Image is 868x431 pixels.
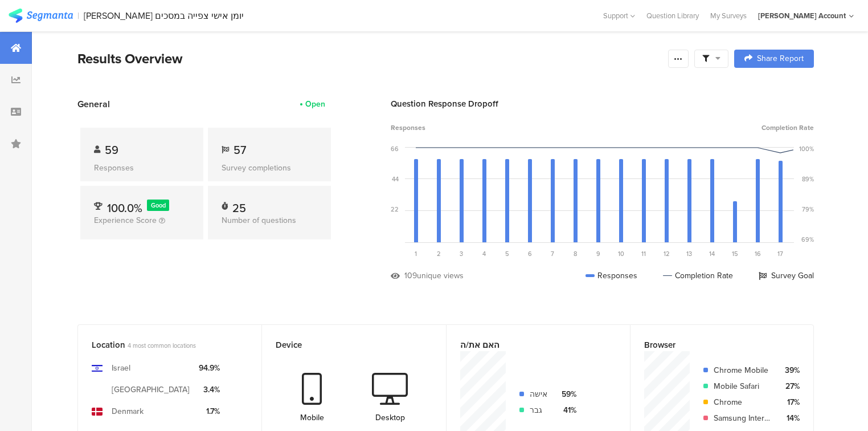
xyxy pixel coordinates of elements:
div: 1.7% [199,405,220,417]
div: Chrome Mobile [714,364,771,376]
div: אישה [530,388,547,400]
span: 6 [528,249,532,258]
div: [GEOGRAPHIC_DATA] [112,384,190,396]
div: 66 [391,144,399,153]
span: 7 [551,249,554,258]
div: 59% [556,388,576,400]
div: Completion Rate [663,270,733,282]
div: 27% [780,380,800,392]
span: Share Report [757,55,804,63]
div: Responses [586,270,637,282]
div: 44 [392,174,399,184]
span: 12 [664,249,670,258]
span: 9 [596,249,600,258]
div: Samsung Internet [714,412,771,424]
div: Browser [644,339,781,351]
span: Responses [391,123,425,133]
div: Denmark [112,405,144,417]
div: האם את/ה [460,339,597,351]
span: 5 [505,249,509,258]
div: Location [92,339,229,351]
div: Survey Goal [759,270,814,282]
span: Number of questions [222,214,296,226]
span: 15 [732,249,738,258]
div: Mobile Safari [714,380,771,392]
span: 4 [482,249,486,258]
a: Question Library [641,10,705,21]
span: Completion Rate [761,123,814,133]
span: 11 [641,249,646,258]
span: 13 [686,249,692,258]
div: 14% [780,412,800,424]
div: Desktop [375,412,405,424]
div: Chrome [714,396,771,408]
div: Question Response Dropoff [391,97,814,110]
div: 89% [802,174,814,184]
div: unique views [417,270,464,282]
div: [PERSON_NAME] Account [758,10,846,21]
span: 2 [437,249,441,258]
div: Mobile [300,412,324,424]
span: 100.0% [107,200,142,217]
span: 59 [105,141,118,158]
div: 3.4% [199,384,220,396]
div: Device [276,339,413,351]
span: 4 most common locations [128,341,196,350]
span: 3 [460,249,463,258]
div: Israel [112,362,130,374]
div: 22 [391,205,399,214]
span: General [77,97,110,111]
div: [PERSON_NAME] יומן אישי צפייה במסכים [84,10,244,21]
div: 39% [780,364,800,376]
span: Good [151,201,166,210]
div: 94.9% [199,362,220,374]
span: 14 [709,249,715,258]
div: גבר [530,404,547,416]
div: 25 [232,200,246,211]
span: 16 [755,249,761,258]
div: Survey completions [222,162,317,174]
div: 100% [799,144,814,153]
span: 17 [777,249,783,258]
div: 41% [556,404,576,416]
span: 1 [415,249,417,258]
div: 109 [404,270,417,282]
div: Support [603,7,635,25]
div: 79% [802,205,814,214]
div: 17% [780,396,800,408]
span: 57 [234,141,246,158]
div: | [77,9,79,22]
div: Responses [94,162,190,174]
div: 69% [801,235,814,244]
span: 10 [618,249,624,258]
div: Open [305,98,325,110]
img: segmanta logo [9,9,73,23]
span: Experience Score [94,214,157,226]
a: My Surveys [705,10,752,21]
span: 8 [574,249,577,258]
div: Results Overview [77,48,662,69]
